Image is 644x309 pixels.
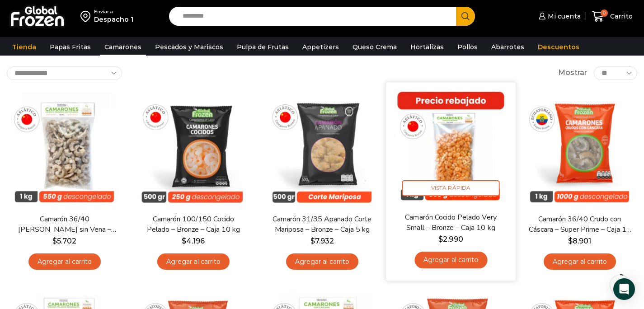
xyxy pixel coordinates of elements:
[406,38,448,56] a: Hortalizas
[150,38,228,56] a: Pescados y Mariscos
[601,9,608,17] span: 0
[544,253,616,270] a: Agregar al carrito: “Camarón 36/40 Crudo con Cáscara - Super Prime - Caja 10 kg”
[94,9,133,15] div: Enviar a
[80,9,94,24] img: address-field-icon.svg
[13,214,117,235] a: Camarón 36/40 [PERSON_NAME] sin Vena – Bronze – Caja 10 kg
[438,234,443,243] span: $
[438,234,463,243] bdi: 2.990
[536,7,581,25] a: Mi cuenta
[286,253,358,270] a: Agregar al carrito: “Camarón 31/35 Apanado Corte Mariposa - Bronze - Caja 5 kg”
[453,38,482,56] a: Pollos
[414,252,487,268] a: Agregar al carrito: “Camarón Cocido Pelado Very Small - Bronze - Caja 10 kg”
[568,237,573,245] span: $
[52,237,76,245] bdi: 5.702
[45,38,95,56] a: Papas Fritas
[402,180,500,196] span: Vista Rápida
[348,38,401,56] a: Queso Crema
[298,38,343,56] a: Appetizers
[456,7,475,26] button: Search button
[182,237,205,245] bdi: 4.196
[232,38,293,56] a: Pulpa de Frutas
[52,237,57,245] span: $
[613,278,635,300] div: Open Intercom Messenger
[8,38,41,56] a: Tienda
[100,38,146,56] a: Camarones
[528,214,632,235] a: Camarón 36/40 Crudo con Cáscara – Super Prime – Caja 10 kg
[545,12,581,21] span: Mi cuenta
[94,15,133,24] div: Despacho 1
[28,253,101,270] a: Agregar al carrito: “Camarón 36/40 Crudo Pelado sin Vena - Bronze - Caja 10 kg”
[270,214,374,235] a: Camarón 31/35 Apanado Corte Mariposa – Bronze – Caja 5 kg
[141,214,245,235] a: Camarón 100/150 Cocido Pelado – Bronze – Caja 10 kg
[558,68,587,78] span: Mostrar
[568,237,591,245] bdi: 8.901
[310,237,334,245] bdi: 7.932
[157,253,230,270] a: Agregar al carrito: “Camarón 100/150 Cocido Pelado - Bronze - Caja 10 kg”
[7,66,122,80] select: Pedido de la tienda
[399,212,503,233] a: Camarón Cocido Pelado Very Small – Bronze – Caja 10 kg
[533,38,584,56] a: Descuentos
[310,237,315,245] span: $
[608,12,633,21] span: Carrito
[590,6,635,27] a: 0 Carrito
[487,38,529,56] a: Abarrotes
[182,237,186,245] span: $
